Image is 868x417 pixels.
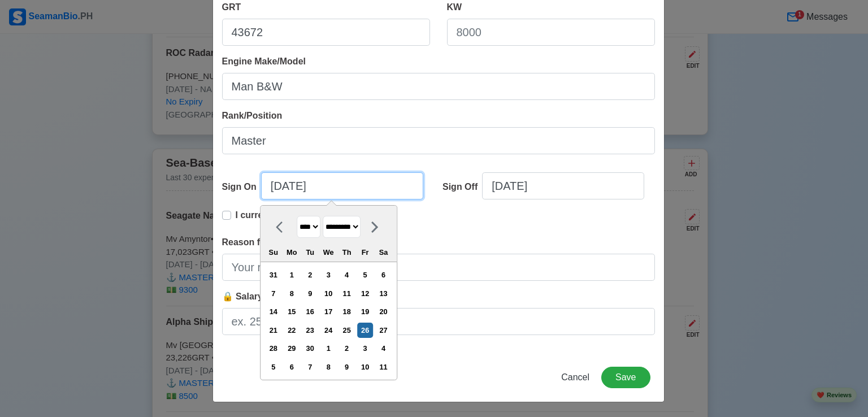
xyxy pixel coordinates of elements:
[339,267,354,283] div: Choose Thursday, September 4th, 2025
[561,372,589,382] span: Cancel
[266,341,281,356] div: Choose Sunday, September 28th, 2025
[447,2,462,12] span: KW
[222,308,655,335] input: ex. 2500
[266,286,281,301] div: Choose Sunday, September 7th, 2025
[376,323,391,338] div: Choose Saturday, September 27th, 2025
[222,57,306,66] span: Engine Make/Model
[284,245,300,260] div: Mo
[321,341,336,356] div: Choose Wednesday, October 1st, 2025
[302,245,318,260] div: Tu
[222,292,290,301] span: 🔒 Salary (USD)
[284,286,300,301] div: Choose Monday, September 8th, 2025
[266,245,281,260] div: Su
[376,245,391,260] div: Sa
[339,359,354,375] div: Choose Thursday, October 9th, 2025
[222,111,283,120] span: Rank/Position
[554,367,597,388] button: Cancel
[376,341,391,356] div: Choose Saturday, October 4th, 2025
[302,267,318,283] div: Choose Tuesday, September 2nd, 2025
[376,359,391,375] div: Choose Saturday, October 11th, 2025
[222,254,655,281] input: Your reason for disembarkation...
[358,245,373,260] div: Fr
[266,359,281,375] div: Choose Sunday, October 5th, 2025
[339,245,354,260] div: Th
[266,267,281,283] div: Choose Sunday, August 31st, 2025
[358,359,373,375] div: Choose Friday, October 10th, 2025
[358,286,373,301] div: Choose Friday, September 12th, 2025
[222,2,241,12] span: GRT
[321,359,336,375] div: Choose Wednesday, October 8th, 2025
[321,286,336,301] div: Choose Wednesday, September 10th, 2025
[376,286,391,301] div: Choose Saturday, September 13th, 2025
[302,304,318,319] div: Choose Tuesday, September 16th, 2025
[284,359,300,375] div: Choose Monday, October 6th, 2025
[601,367,650,388] button: Save
[284,267,300,283] div: Choose Monday, September 1st, 2025
[358,323,373,338] div: Choose Friday, September 26th, 2025
[321,267,336,283] div: Choose Wednesday, September 3rd, 2025
[284,323,300,338] div: Choose Monday, September 22nd, 2025
[321,304,336,319] div: Choose Wednesday, September 17th, 2025
[376,304,391,319] div: Choose Saturday, September 20th, 2025
[222,127,655,154] input: Ex: Third Officer or 3/OFF
[302,323,318,338] div: Choose Tuesday, September 23rd, 2025
[321,245,336,260] div: We
[339,304,354,319] div: Choose Thursday, September 18th, 2025
[302,286,318,301] div: Choose Tuesday, September 9th, 2025
[284,304,300,319] div: Choose Monday, September 15th, 2025
[339,286,354,301] div: Choose Thursday, September 11th, 2025
[358,267,373,283] div: Choose Friday, September 5th, 2025
[376,267,391,283] div: Choose Saturday, September 6th, 2025
[302,359,318,375] div: Choose Tuesday, October 7th, 2025
[266,323,281,338] div: Choose Sunday, September 21st, 2025
[339,341,354,356] div: Choose Thursday, October 2nd, 2025
[222,19,430,46] input: 33922
[358,341,373,356] div: Choose Friday, October 3rd, 2025
[222,73,655,100] input: Ex. Man B&W MC
[321,323,336,338] div: Choose Wednesday, September 24th, 2025
[284,341,300,356] div: Choose Monday, September 29th, 2025
[302,341,318,356] div: Choose Tuesday, September 30th, 2025
[442,180,482,194] div: Sign Off
[222,237,340,247] span: Reason for Disembarkation
[222,180,261,194] div: Sign On
[358,304,373,319] div: Choose Friday, September 19th, 2025
[264,266,393,376] div: month 2025-09
[236,208,324,222] p: I currently work here
[339,323,354,338] div: Choose Thursday, September 25th, 2025
[447,19,655,46] input: 8000
[266,304,281,319] div: Choose Sunday, September 14th, 2025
